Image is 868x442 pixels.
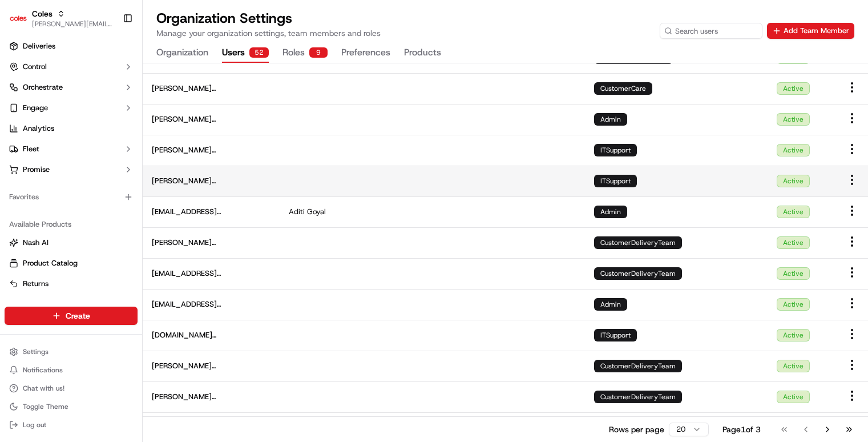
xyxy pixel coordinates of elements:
[152,83,271,94] span: [PERSON_NAME][EMAIL_ADDRESS][DOMAIN_NAME]
[5,37,138,55] a: Deliveries
[594,298,627,311] div: Admin
[777,267,810,280] div: Active
[23,279,49,289] span: Returns
[609,424,664,435] p: Rows per page
[660,23,762,39] input: Search users
[11,226,21,235] div: 📗
[80,252,138,261] a: Powered byPylon
[5,307,138,325] button: Create
[152,330,271,340] span: [DOMAIN_NAME][EMAIL_ADDRESS][DOMAIN_NAME]
[777,144,810,156] div: Active
[5,119,138,138] a: Analytics
[5,399,138,415] button: Toggle Theme
[152,299,271,310] span: [EMAIL_ADDRESS][PERSON_NAME][PERSON_NAME][DOMAIN_NAME]
[5,5,118,32] button: ColesColes[PERSON_NAME][EMAIL_ADDRESS][DOMAIN_NAME]
[5,58,138,76] button: Control
[24,109,45,130] img: 1756434665150-4e636765-6d04-44f2-b13a-1d7bbed723a0
[152,268,271,279] span: [EMAIL_ADDRESS][PERSON_NAME][PERSON_NAME][DOMAIN_NAME]
[23,62,47,72] span: Control
[152,392,271,402] span: [PERSON_NAME][EMAIL_ADDRESS][PERSON_NAME][DOMAIN_NAME]
[11,166,30,184] img: Joseph V.
[5,344,138,360] button: Settings
[307,207,326,217] span: Goyal
[152,176,271,186] span: [PERSON_NAME][EMAIL_ADDRESS][PERSON_NAME][PERSON_NAME][DOMAIN_NAME]
[23,420,46,429] span: Log out
[594,391,682,403] div: CustomerDeliveryTeam
[341,43,390,63] button: Preferences
[92,220,188,240] a: 💻API Documentation
[5,140,138,158] button: Fleet
[777,298,810,311] div: Active
[51,109,187,120] div: Start new chat
[114,252,138,261] span: Pylon
[5,215,138,234] div: Available Products
[767,23,854,39] button: Add Team Member
[23,123,54,134] span: Analytics
[777,113,810,126] div: Active
[152,114,271,124] span: [PERSON_NAME][EMAIL_ADDRESS][PERSON_NAME][PERSON_NAME][DOMAIN_NAME]
[9,258,133,268] a: Product Catalog
[9,238,133,248] a: Nash AI
[594,144,637,156] div: ITSupport
[777,391,810,403] div: Active
[594,175,637,187] div: ITSupport
[289,207,305,217] span: Aditi
[23,103,48,113] span: Engage
[152,238,271,248] span: [PERSON_NAME][EMAIL_ADDRESS][PERSON_NAME][PERSON_NAME][DOMAIN_NAME]
[11,148,76,158] div: Past conversations
[23,144,39,154] span: Fleet
[95,177,99,186] span: •
[7,220,92,240] a: 📗Knowledge Base
[152,361,271,371] span: [PERSON_NAME][EMAIL_ADDRESS][PERSON_NAME][DOMAIN_NAME]
[249,47,269,58] div: 52
[108,224,183,236] span: API Documentation
[51,120,157,130] div: We're available if you need us!
[23,238,49,248] span: Nash AI
[23,258,78,268] span: Product Catalog
[5,380,138,396] button: Chat with us!
[23,384,64,393] span: Chat with us!
[11,11,34,34] img: Nash
[5,188,138,206] div: Favorites
[5,275,138,293] button: Returns
[23,347,49,356] span: Settings
[9,9,27,27] img: Coles
[101,177,124,186] span: [DATE]
[777,360,810,372] div: Active
[23,82,63,93] span: Orchestrate
[5,417,138,433] button: Log out
[32,19,114,29] span: [PERSON_NAME][EMAIL_ADDRESS][DOMAIN_NAME]
[96,226,106,235] div: 💻
[156,43,208,63] button: Organization
[777,206,810,218] div: Active
[156,27,381,39] p: Manage your organization settings, team members and roles
[5,78,138,97] button: Orchestrate
[152,207,271,217] span: [EMAIL_ADDRESS][DOMAIN_NAME]
[23,164,50,175] span: Promise
[404,43,441,63] button: Products
[11,109,32,130] img: 1736555255976-a54dd68f-1ca7-489b-9aae-adbdc363a1c4
[194,112,208,126] button: Start new chat
[5,160,138,179] button: Promise
[23,365,63,375] span: Notifications
[5,234,138,252] button: Nash AI
[594,82,652,95] div: CustomerCare
[5,254,138,272] button: Product Catalog
[23,41,55,51] span: Deliveries
[777,236,810,249] div: Active
[23,224,87,236] span: Knowledge Base
[777,175,810,187] div: Active
[32,8,53,19] button: Coles
[282,43,328,63] button: Roles
[177,146,208,160] button: See all
[9,279,133,289] a: Returns
[222,43,269,63] button: Users
[152,145,271,155] span: [PERSON_NAME][EMAIL_ADDRESS][PERSON_NAME][PERSON_NAME][DOMAIN_NAME]
[156,9,381,27] h1: Organization Settings
[35,177,92,186] span: [PERSON_NAME]
[23,178,32,187] img: 1736555255976-a54dd68f-1ca7-489b-9aae-adbdc363a1c4
[594,206,627,218] div: Admin
[594,236,682,249] div: CustomerDeliveryTeam
[594,267,682,280] div: CustomerDeliveryTeam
